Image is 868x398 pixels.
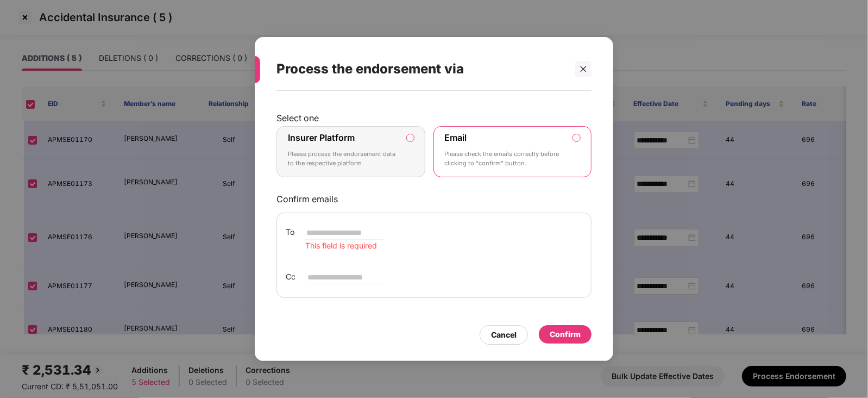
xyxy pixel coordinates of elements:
div: Process the endorsement via [276,48,565,90]
p: Please process the endorsement data to the respective platform [288,150,399,169]
p: Select one [276,113,592,123]
span: Cc [286,271,295,283]
p: Please check the emails correctly before clicking to “confirm” button. [445,150,565,169]
span: close [580,65,587,73]
label: Insurer Platform [288,132,355,143]
span: This field is required [305,241,377,250]
input: Insurer PlatformPlease process the endorsement data to the respective platform [407,134,414,141]
input: EmailPlease check the emails correctly before clicking to “confirm” button. [573,134,580,141]
div: Cancel [491,329,517,341]
span: To [286,226,294,238]
p: Confirm emails [276,194,592,204]
label: Email [445,132,467,143]
div: Confirm [550,328,581,340]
